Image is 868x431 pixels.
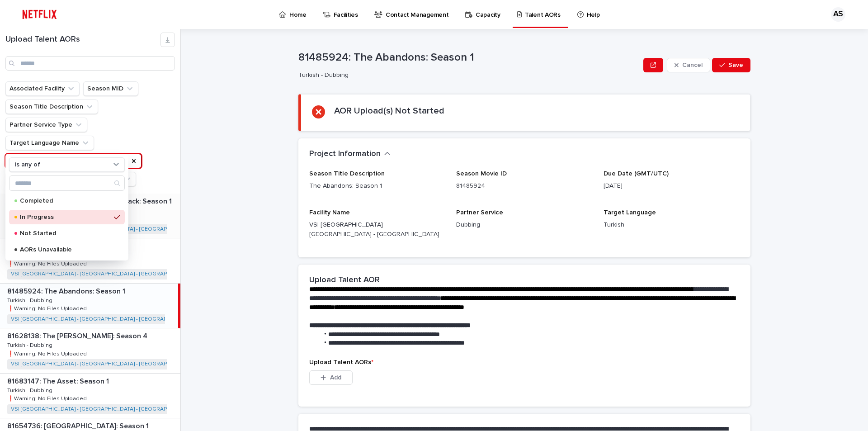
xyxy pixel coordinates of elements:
[309,220,445,239] p: VSI [GEOGRAPHIC_DATA] - [GEOGRAPHIC_DATA] - [GEOGRAPHIC_DATA]
[712,58,750,72] button: Save
[15,161,40,169] p: is any of
[728,62,743,68] span: Save
[309,359,373,365] span: Upload Talent AORs
[309,149,391,159] button: Project Information
[11,361,194,367] a: VSI [GEOGRAPHIC_DATA] - [GEOGRAPHIC_DATA] - [GEOGRAPHIC_DATA]
[309,181,445,191] p: The Abandons: Season 1
[20,246,110,253] p: AORs Unavailable
[7,394,89,402] p: ❗️Warning: No Files Uploaded
[11,316,194,322] a: VSI [GEOGRAPHIC_DATA] - [GEOGRAPHIC_DATA] - [GEOGRAPHIC_DATA]
[7,420,151,431] p: 81654736: [GEOGRAPHIC_DATA]: Season 1
[20,198,110,204] p: Completed
[7,296,54,304] p: Turkish - Dubbing
[9,175,125,191] div: Search
[309,171,385,177] span: Season Title Description
[604,171,669,177] span: Due Date (GMT/UTC)
[309,275,380,285] h2: Upload Talent AOR
[309,149,381,159] h2: Project Information
[7,259,89,267] p: ❗️Warning: No Files Uploaded
[298,51,640,64] p: 81485924: The Abandons: Season 1
[456,181,592,191] p: 81485924
[5,118,87,132] button: Partner Service Type
[456,209,503,216] span: Partner Service
[7,285,127,296] p: 81485924: The Abandons: Season 1
[5,136,94,150] button: Target Language Name
[7,341,54,349] p: Turkish - Dubbing
[83,81,138,96] button: Season MID
[309,370,353,385] button: Add
[682,62,703,68] span: Cancel
[11,406,194,412] a: VSI [GEOGRAPHIC_DATA] - [GEOGRAPHIC_DATA] - [GEOGRAPHIC_DATA]
[18,5,61,24] img: ifQbXi3ZQGMSEF7WDB7W
[456,220,592,230] p: Dubbing
[20,230,110,237] p: Not Started
[330,374,341,381] span: Add
[11,271,194,277] a: VSI [GEOGRAPHIC_DATA] - [GEOGRAPHIC_DATA] - [GEOGRAPHIC_DATA]
[298,71,636,79] p: Turkish - Dubbing
[9,176,124,190] input: Search
[5,81,80,96] button: Associated Facility
[5,99,98,114] button: Season Title Description
[7,304,89,312] p: ❗️Warning: No Files Uploaded
[7,386,54,394] p: Turkish - Dubbing
[7,330,149,341] p: 81628138: The [PERSON_NAME]: Season 4
[5,56,175,71] input: Search
[309,209,350,216] span: Facility Name
[5,35,160,45] h1: Upload Talent AORs
[7,375,111,386] p: 81683147: The Asset: Season 1
[7,349,89,357] p: ❗️Warning: No Files Uploaded
[604,181,740,191] p: [DATE]
[604,220,740,230] p: Turkish
[456,171,507,177] span: Season Movie ID
[831,7,845,22] div: AS
[667,58,710,72] button: Cancel
[604,209,656,216] span: Target Language
[20,214,110,220] p: In Progress
[334,105,444,116] h2: AOR Upload(s) Not Started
